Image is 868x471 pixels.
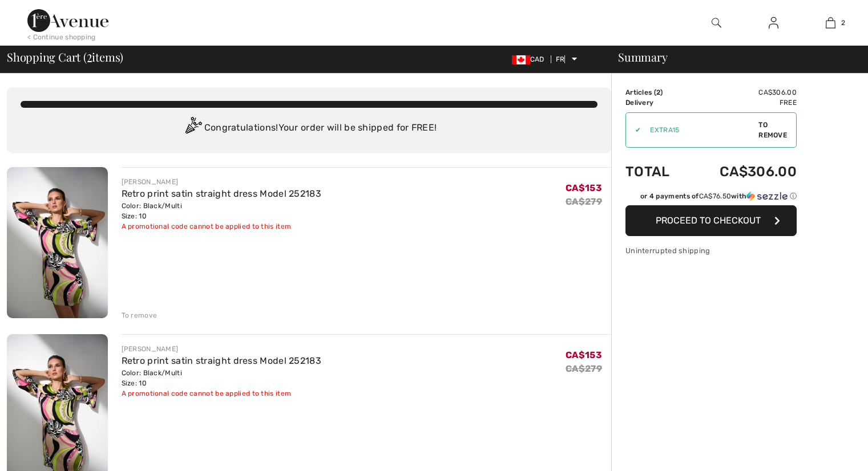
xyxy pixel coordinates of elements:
[746,191,788,201] img: Sezzle
[618,49,667,64] font: Summary
[278,122,437,133] font: Your order will be shipped for FREE!
[758,121,787,139] font: To remove
[625,88,656,96] font: Articles (
[122,188,322,199] a: Retro print satin straight dress Model 252183
[122,369,182,377] font: Color: Black/Multi
[92,49,123,64] font: items)
[7,167,108,318] img: Retro print satin straight dress Model 252183
[566,182,602,193] font: CA$153
[181,117,204,140] img: Congratulation2.svg
[712,16,721,30] img: research
[87,46,92,66] font: 2
[512,55,530,64] img: Canadian Dollar
[122,212,147,220] font: Size: 10
[731,192,746,200] font: with
[760,16,788,30] a: Log in
[841,19,845,27] font: 2
[122,178,179,186] font: [PERSON_NAME]
[27,33,96,41] font: < Continue shopping
[566,196,602,207] font: CA$279
[204,122,278,133] font: Congratulations!
[625,164,670,180] font: Total
[122,311,158,319] font: To remove
[641,113,758,147] input: Promo code
[758,88,797,96] font: CA$306.00
[122,202,182,210] font: Color: Black/Multi
[556,55,565,63] font: FR
[656,88,660,96] font: 2
[656,215,761,226] font: Proceed to checkout
[699,192,731,200] font: CA$76.50
[625,205,797,236] button: Proceed to checkout
[625,99,653,107] font: Delivery
[530,55,544,63] font: CAD
[635,126,641,134] font: ✔
[720,164,797,180] font: CA$306.00
[7,49,87,64] font: Shopping Cart (
[640,192,699,200] font: or 4 payments of
[122,222,292,230] font: A promotional code cannot be applied to this item
[625,246,710,255] font: Uninterrupted shipping
[769,16,778,30] img: My information
[780,99,797,107] font: Free
[122,389,292,397] font: A promotional code cannot be applied to this item
[802,16,858,30] a: 2
[27,9,108,32] img: 1st Avenue
[566,350,602,360] font: CA$153
[122,355,322,366] a: Retro print satin straight dress Model 252183
[566,363,602,374] font: CA$279
[790,192,797,200] font: ⓘ
[826,16,835,30] img: My cart
[660,88,663,96] font: )
[122,379,147,387] font: Size: 10
[122,345,179,353] font: [PERSON_NAME]
[625,191,797,205] div: or 4 payments ofCA$76.50withSezzle Click to learn more about Sezzle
